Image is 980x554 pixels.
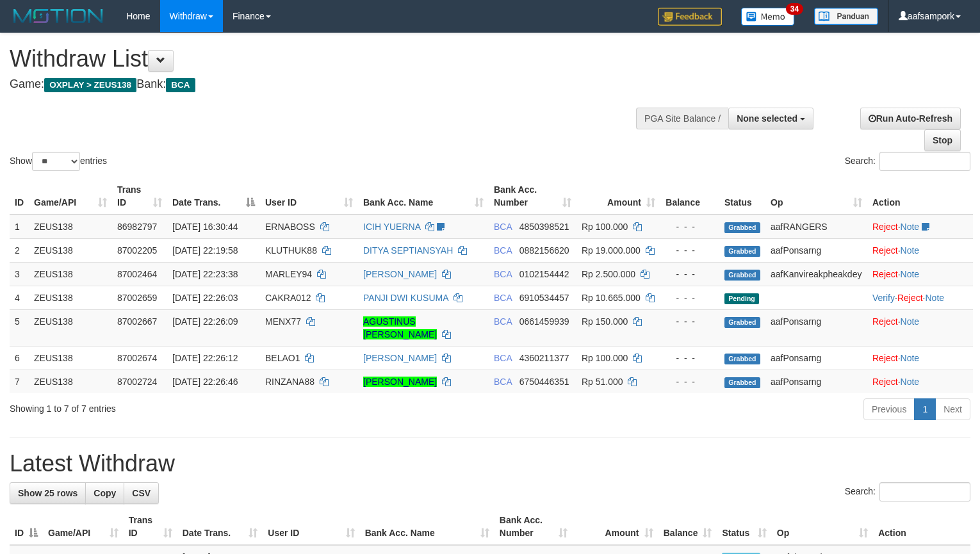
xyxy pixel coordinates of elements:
span: MARLEY94 [265,269,312,279]
span: [DATE] 22:26:03 [172,293,238,303]
span: 87002724 [117,377,157,387]
a: Note [901,377,920,387]
th: Bank Acc. Name: activate to sort column ascending [358,178,489,215]
span: BCA [494,293,512,303]
span: Copy 0661459939 to clipboard [519,316,569,327]
td: ZEUS138 [29,262,112,286]
a: PANJI DWI KUSUMA [363,293,448,303]
th: ID: activate to sort column descending [10,509,43,545]
span: Copy 6750446351 to clipboard [519,377,569,387]
a: Note [901,245,920,256]
span: Rp 100.000 [582,353,628,363]
span: RINZANA88 [265,377,314,387]
th: User ID: activate to sort column ascending [263,509,359,545]
span: Grabbed [724,270,760,281]
span: 87002667 [117,316,157,327]
label: Search: [845,482,970,501]
td: 2 [10,238,29,262]
span: BCA [494,377,512,387]
span: Grabbed [724,246,760,257]
span: BELAO1 [265,353,300,363]
span: Copy 6910534457 to clipboard [519,293,569,303]
label: Search: [845,152,970,171]
a: Note [901,353,920,363]
a: DITYA SEPTIANSYAH [363,245,453,256]
a: CSV [124,482,159,504]
span: MENX77 [265,316,301,327]
a: [PERSON_NAME] [363,377,437,387]
span: CSV [132,488,151,498]
a: Reject [872,353,898,363]
a: Stop [924,129,961,151]
th: User ID: activate to sort column ascending [260,178,358,215]
span: BCA [494,316,512,327]
img: MOTION_logo.png [10,6,107,26]
span: ERNABOSS [265,222,315,232]
span: 87002659 [117,293,157,303]
td: · [867,346,973,370]
div: - - - [666,375,714,388]
span: KLUTHUK88 [265,245,317,256]
span: Pending [724,293,759,304]
a: Next [935,398,970,420]
h4: Game: Bank: [10,78,641,91]
span: Copy 0882156620 to clipboard [519,245,569,256]
span: [DATE] 22:19:58 [172,245,238,256]
span: BCA [494,222,512,232]
td: 1 [10,215,29,239]
th: Action [867,178,973,215]
a: Copy [85,482,124,504]
td: ZEUS138 [29,370,112,393]
select: Showentries [32,152,80,171]
span: Rp 19.000.000 [582,245,641,256]
span: [DATE] 22:26:46 [172,377,238,387]
a: Previous [863,398,915,420]
td: 6 [10,346,29,370]
td: · [867,238,973,262]
td: aafRANGERS [765,215,867,239]
span: Copy 4360211377 to clipboard [519,353,569,363]
span: None selected [737,113,797,124]
th: Game/API: activate to sort column ascending [29,178,112,215]
span: 87002674 [117,353,157,363]
div: - - - [666,352,714,364]
a: Note [925,293,944,303]
th: Action [873,509,970,545]
div: - - - [666,315,714,328]
div: Showing 1 to 7 of 7 entries [10,397,399,415]
button: None selected [728,108,813,129]
th: Bank Acc. Number: activate to sort column ascending [494,509,573,545]
input: Search: [879,482,970,501]
div: - - - [666,268,714,281]
span: [DATE] 22:23:38 [172,269,238,279]
span: Copy [94,488,116,498]
a: Run Auto-Refresh [860,108,961,129]
a: AGUSTINUS [PERSON_NAME] [363,316,437,339]
span: 86982797 [117,222,157,232]
th: Date Trans.: activate to sort column descending [167,178,260,215]
td: ZEUS138 [29,215,112,239]
span: Rp 10.665.000 [582,293,641,303]
a: Note [901,269,920,279]
th: Balance [660,178,719,215]
th: Trans ID: activate to sort column ascending [124,509,177,545]
a: [PERSON_NAME] [363,353,437,363]
div: - - - [666,220,714,233]
span: BCA [166,78,195,92]
span: OXPLAY > ZEUS138 [44,78,136,92]
a: Reject [872,269,898,279]
span: Copy 0102154442 to clipboard [519,269,569,279]
span: 87002205 [117,245,157,256]
td: ZEUS138 [29,346,112,370]
a: Reject [872,245,898,256]
td: 4 [10,286,29,309]
span: Grabbed [724,354,760,364]
a: Verify [872,293,895,303]
td: · [867,370,973,393]
td: aafPonsarng [765,370,867,393]
span: [DATE] 22:26:09 [172,316,238,327]
th: Balance: activate to sort column ascending [658,509,717,545]
span: Rp 150.000 [582,316,628,327]
a: [PERSON_NAME] [363,269,437,279]
input: Search: [879,152,970,171]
